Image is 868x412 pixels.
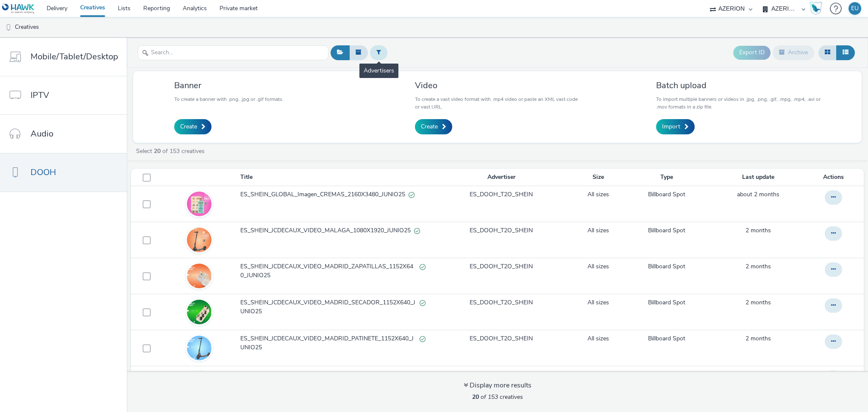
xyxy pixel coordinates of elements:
[656,119,695,134] a: Import
[421,122,438,131] span: Create
[187,218,211,262] img: 2b93e31b-b146-455b-ba77-395d2b37e1ea.jpg
[470,226,533,235] a: ES_DOOH_T2O_SHEIN
[851,2,859,15] div: EU
[818,45,837,60] button: Grid
[746,298,771,307] a: 25 June 2025, 18:38
[409,190,415,199] div: Valid
[624,169,710,186] th: Type
[648,262,685,271] a: Billboard Spot
[470,190,533,199] a: ES_DOOH_T2O_SHEIN
[187,182,211,226] img: bf98d299-42fc-4474-85a4-dfe0e0adb9db.jpg
[587,334,609,343] a: All sizes
[733,46,771,59] button: Export ID
[4,23,13,32] img: dooh
[746,262,771,271] a: 25 June 2025, 18:38
[836,45,855,60] button: Table
[648,334,685,343] a: Billboard Spot
[746,262,771,270] span: 2 months
[648,190,685,199] a: Billboard Spot
[472,393,479,401] strong: 20
[737,190,779,199] a: 29 June 2025, 0:12
[746,226,771,235] a: 26 June 2025, 23:48
[174,95,284,103] p: To create a banner with .png, .jpg or .gif formats.
[470,262,533,271] a: ES_DOOH_T2O_SHEIN
[138,45,328,60] input: Search...
[239,169,430,186] th: Title
[187,264,211,288] img: c67f3d79-0659-4819-823b-d25ec355cf24.jpg
[240,226,414,235] span: ES_SHEIN_JCDECAUX_VIDEO_MALAGA_1080X1920_JUNIO25
[710,169,807,186] th: Last update
[746,298,771,306] span: 2 months
[587,226,609,235] a: All sizes
[430,169,573,186] th: Advertiser
[656,95,821,111] p: To import multiple banners or videos in .jpg, .png, .gif, .mpg, .mp4, .avi or .mov formats in a z...
[587,298,609,307] a: All sizes
[240,262,420,280] span: ES_SHEIN_JCDECAUX_VIDEO_MADRID_ZAPATILLAS_1152X640_JUNIO25
[31,50,118,63] span: Mobile/Tablet/Desktop
[240,190,429,203] a: ES_SHEIN_GLOBAL_Imagen_CREMAS_2160X3480_JUNIO25Valid
[746,226,771,234] span: 2 months
[240,226,429,239] a: ES_SHEIN_JCDECAUX_VIDEO_MALAGA_1080X1920_JUNIO25Valid
[31,128,53,140] span: Audio
[420,334,426,343] div: Valid
[464,381,531,390] div: Display more results
[656,80,821,91] h3: Batch upload
[415,95,579,111] p: To create a vast video format with .mp4 video or paste an XML vast code or vast URL.
[662,122,680,131] span: Import
[240,262,429,284] a: ES_SHEIN_JCDECAUX_VIDEO_MADRID_ZAPATILLAS_1152X640_JUNIO25Valid
[420,262,426,271] div: Valid
[240,298,429,320] a: ES_SHEIN_JCDECAUX_VIDEO_MADRID_SECADOR_1152X640_JUNIO25Valid
[174,80,284,91] h3: Banner
[415,119,452,134] a: Create
[648,226,685,235] a: Billboard Spot
[240,334,429,356] a: ES_SHEIN_JCDECAUX_VIDEO_MADRID_PATINETE_1152X640_JUNIO25Valid
[810,2,822,15] img: Hawk Academy
[154,147,161,155] strong: 20
[135,147,208,155] a: Select of 153 creatives
[31,166,56,178] span: DOOH
[470,298,533,307] a: ES_DOOH_T2O_SHEIN
[648,298,685,307] a: Billboard Spot
[240,334,420,352] span: ES_SHEIN_JCDECAUX_VIDEO_MADRID_PATINETE_1152X640_JUNIO25
[810,2,826,15] a: Hawk Academy
[240,190,409,199] span: ES_SHEIN_GLOBAL_Imagen_CREMAS_2160X3480_JUNIO25
[240,298,420,316] span: ES_SHEIN_JCDECAUX_VIDEO_MADRID_SECADOR_1152X640_JUNIO25
[2,3,35,14] img: undefined Logo
[414,226,420,235] div: Valid
[187,336,211,360] img: cb269d48-b82c-4255-b29d-9c05b954fc6e.jpg
[31,89,49,101] span: IPTV
[573,169,624,186] th: Size
[746,334,771,342] span: 2 months
[587,190,609,199] a: All sizes
[587,262,609,271] a: All sizes
[174,119,211,134] a: Create
[472,393,523,401] span: of 153 creatives
[180,122,197,131] span: Create
[187,300,211,324] img: 1e64a1bb-6e90-4ef3-9ce6-f067bc40855d.jpg
[773,45,814,60] button: Archive
[415,80,579,91] h3: Video
[470,334,533,343] a: ES_DOOH_T2O_SHEIN
[737,190,779,198] span: about 2 months
[420,298,426,307] div: Valid
[807,169,864,186] th: Actions
[746,334,771,343] a: 25 June 2025, 18:37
